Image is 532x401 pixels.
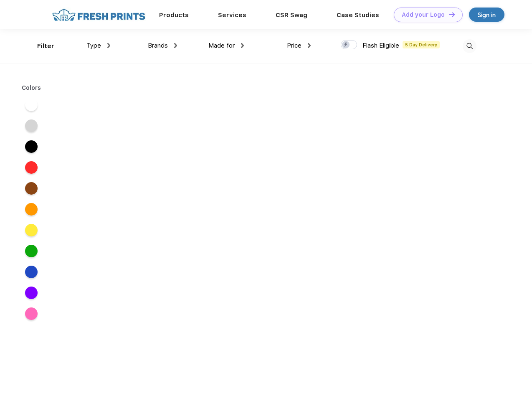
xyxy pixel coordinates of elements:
img: fo%20logo%202.webp [50,8,148,22]
span: Brands [148,42,168,49]
img: dropdown.png [241,43,244,48]
div: Add your Logo [402,11,445,18]
span: Flash Eligible [362,42,399,49]
img: dropdown.png [107,43,110,48]
img: dropdown.png [174,43,177,48]
span: Made for [208,42,235,49]
img: desktop_search.svg [463,39,476,53]
span: 5 Day Delivery [403,41,440,48]
div: Colors [15,84,48,92]
span: Price [287,42,301,49]
a: Products [159,11,189,19]
div: Sign in [478,10,496,20]
div: Filter [37,41,54,51]
img: DT [449,12,455,17]
span: Type [86,42,101,49]
img: dropdown.png [308,43,311,48]
a: Sign in [469,8,504,22]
